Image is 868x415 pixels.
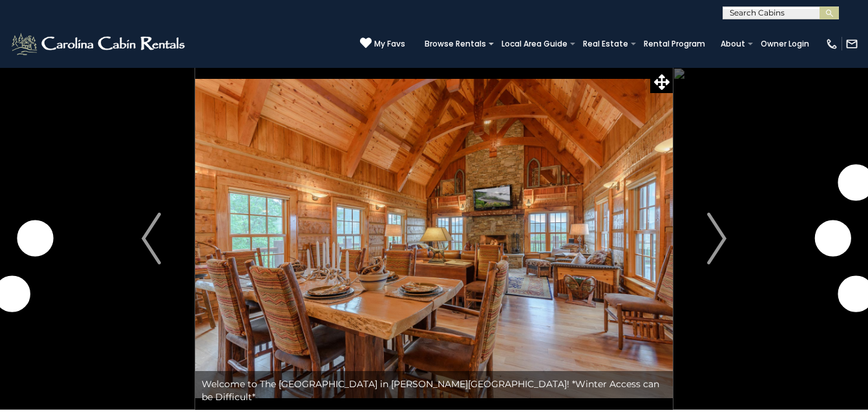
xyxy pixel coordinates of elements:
[825,37,838,50] img: phone-regular-white.png
[714,35,752,53] a: About
[673,67,761,410] button: Next
[107,67,195,410] button: Previous
[577,35,635,53] a: Real Estate
[195,371,673,410] div: Welcome to The [GEOGRAPHIC_DATA] in [PERSON_NAME][GEOGRAPHIC_DATA]! *Winter Access can be Difficult*
[374,38,405,50] span: My Favs
[637,35,712,53] a: Rental Program
[845,37,858,50] img: mail-regular-white.png
[418,35,492,53] a: Browse Rentals
[142,213,161,264] img: arrow
[360,37,405,50] a: My Favs
[495,35,574,53] a: Local Area Guide
[707,213,726,264] img: arrow
[754,35,816,53] a: Owner Login
[10,31,189,57] img: White-1-2.png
